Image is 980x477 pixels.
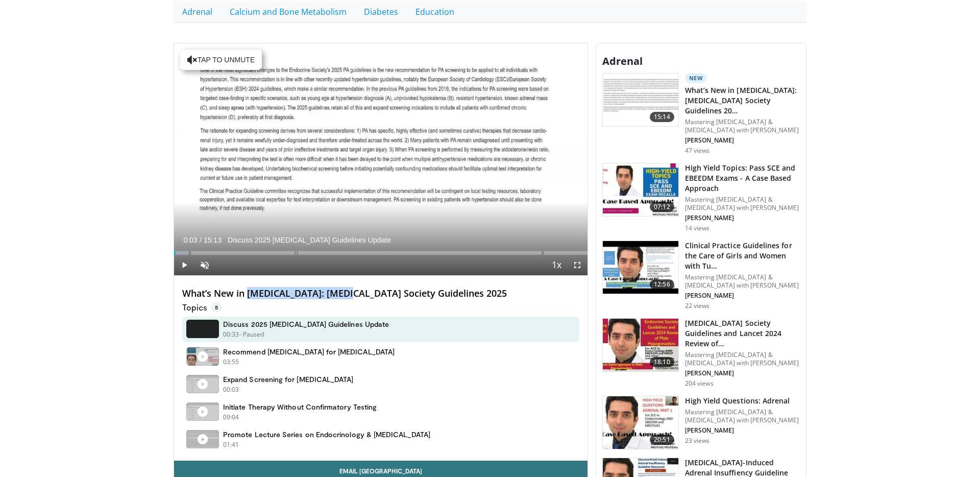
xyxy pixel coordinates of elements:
[685,292,800,300] p: [PERSON_NAME]
[602,241,800,310] a: 12:56 Clinical Practice Guidelines for the Care of Girls and Women with Tu… Mastering [MEDICAL_DA...
[685,408,800,424] p: Mastering [MEDICAL_DATA] & [MEDICAL_DATA] with [PERSON_NAME]
[685,136,800,145] p: [PERSON_NAME]
[685,318,800,349] h3: [MEDICAL_DATA] Society Guidelines and Lancet 2024 Review of [DEMOGRAPHIC_DATA] Hypogona…
[223,430,430,439] h4: Promote Lecture Series on Endocrinology & [MEDICAL_DATA]
[602,163,800,232] a: 07:12 High Yield Topics: Pass SCE and EBEEDM Exams - A Case Based Approach Mastering [MEDICAL_DAT...
[223,347,395,356] h4: Recommend [MEDICAL_DATA] for [MEDICAL_DATA]
[223,413,239,422] p: 09:04
[211,302,222,313] span: 5
[182,288,579,299] h4: What’s New in [MEDICAL_DATA]: [MEDICAL_DATA] Society Guidelines 2025
[685,85,800,116] h3: What’s New in [MEDICAL_DATA]: [MEDICAL_DATA] Society Guidelines 20…
[223,330,239,339] p: 00:33
[685,379,714,388] p: 204 views
[685,224,710,232] p: 14 views
[602,396,800,450] a: 20:51 High Yield Questions: Adrenal Mastering [MEDICAL_DATA] & [MEDICAL_DATA] with [PERSON_NAME] ...
[223,375,353,384] h4: Expand Screening for [MEDICAL_DATA]
[602,318,800,388] a: 18:10 [MEDICAL_DATA] Society Guidelines and Lancet 2024 Review of [DEMOGRAPHIC_DATA] Hypogona… Ma...
[603,319,678,372] img: a8ccfa2a-d85f-458a-be66-85f59618e93c.jpg.150x105_q85_crop-smart_upscale.jpg
[650,279,674,290] span: 12:56
[685,163,800,194] h3: High Yield Topics: Pass SCE and EBEEDM Exams - A Case Based Approach
[685,426,800,435] p: [PERSON_NAME]
[223,402,377,412] h4: Initiate Therapy Without Confirmatory Testing
[603,241,678,294] img: 7ddc0f82-87b1-4a79-8206-5a18de16e1c6.jpg.150x105_q85_crop-smart_upscale.jpg
[547,255,567,275] button: Playback Rate
[685,302,710,310] p: 22 views
[685,196,800,212] p: Mastering [MEDICAL_DATA] & [MEDICAL_DATA] with [PERSON_NAME]
[602,54,643,68] span: Adrenal
[650,202,674,212] span: 07:12
[228,235,391,245] span: Discuss 2025 [MEDICAL_DATA] Guidelines Update
[223,320,389,329] h4: Discuss 2025 [MEDICAL_DATA] Guidelines Update
[355,1,407,22] a: Diabetes
[602,73,800,155] a: 15:14 New What’s New in [MEDICAL_DATA]: [MEDICAL_DATA] Society Guidelines 20… Mastering [MEDICAL_...
[174,1,221,22] a: Adrenal
[685,118,800,134] p: Mastering [MEDICAL_DATA] & [MEDICAL_DATA] with [PERSON_NAME]
[221,1,355,22] a: Calcium and Bone Metabolism
[685,147,710,155] p: 47 views
[685,437,710,445] p: 23 views
[407,1,463,22] a: Education
[180,50,262,70] button: Tap to unmute
[174,251,587,255] div: Progress Bar
[603,396,678,449] img: 3620f3e1-bb33-497d-acfb-98dcd65f8055.jpg.150x105_q85_crop-smart_upscale.jpg
[650,112,674,122] span: 15:14
[223,357,239,367] p: 03:55
[685,396,800,406] h3: High Yield Questions: Adrenal
[183,236,197,244] span: 0:03
[685,73,707,83] p: New
[174,43,587,276] video-js: Video Player
[223,440,239,449] p: 01:41
[685,273,800,290] p: Mastering [MEDICAL_DATA] & [MEDICAL_DATA] with [PERSON_NAME]
[603,163,678,217] img: 18878691-5da0-4341-b1e2-e72648769ae7.jpg.150x105_q85_crop-smart_upscale.jpg
[603,74,678,127] img: 0a41b84f-21a6-4887-b705-f3a2ec542039.150x105_q85_crop-smart_upscale.jpg
[685,241,800,271] h3: Clinical Practice Guidelines for the Care of Girls and Women with Tu…
[239,330,264,339] p: - Paused
[650,357,674,367] span: 18:10
[204,236,222,244] span: 15:13
[200,236,202,244] span: /
[685,214,800,222] p: [PERSON_NAME]
[685,369,800,377] p: [PERSON_NAME]
[650,435,674,445] span: 20:51
[182,302,222,313] p: Topics
[194,255,215,275] button: Unmute
[223,385,239,394] p: 00:03
[174,255,194,275] button: Play
[567,255,587,275] button: Fullscreen
[685,351,800,367] p: Mastering [MEDICAL_DATA] & [MEDICAL_DATA] with [PERSON_NAME]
